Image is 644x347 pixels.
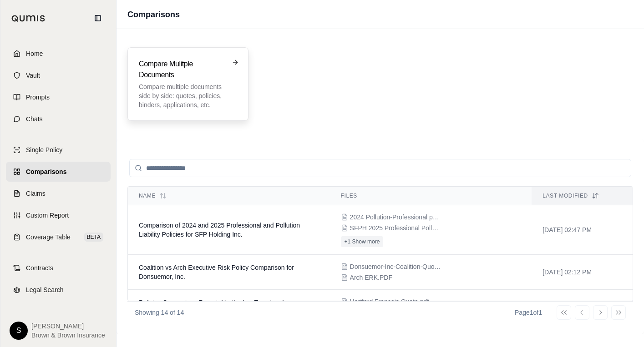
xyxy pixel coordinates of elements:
[26,263,53,273] span: Contracts
[6,280,111,300] a: Legal Search
[350,223,441,233] span: SFPH 2025 Professional Pollution Policy #P03CP0000081220 eff 5.1.25.PDF
[6,205,111,225] a: Custom Report
[139,59,224,80] h3: Compare Mulitple Documents
[135,308,184,317] p: Showing 14 of 14
[26,233,71,242] span: Coverage Table
[350,213,441,222] span: 2024 Pollution-Professional policy# CEO744689208 Eff. 05.01.2024.PDF
[11,15,46,22] img: Qumis Logo
[6,258,111,278] a: Contracts
[26,145,62,154] span: Single Policy
[6,87,111,107] a: Prompts
[10,322,28,340] div: S
[139,192,319,199] div: Name
[6,65,111,85] a: Vault
[139,264,294,280] span: Coalition vs Arch Executive Risk Policy Comparison for Donsuemor, Inc.
[6,227,111,247] a: Coverage TableBETA
[139,82,224,109] p: Compare multiple documents side by side: quotes, policies, binders, applications, etc.
[350,262,441,271] span: Donsuemor-Inc-Coalition-Quote-Bundle-141034.pdf
[6,183,111,203] a: Claims
[350,273,392,282] span: Arch ERK.PDF
[26,114,43,124] span: Chats
[91,11,105,25] button: Collapse sidebar
[31,331,105,340] span: Brown & Brown Insurance
[330,187,532,205] th: Files
[26,211,69,220] span: Custom Report
[84,233,103,242] span: BETA
[26,167,66,176] span: Comparisons
[26,93,50,102] span: Prompts
[6,140,111,160] a: Single Policy
[26,285,64,294] span: Legal Search
[139,299,289,315] span: Policies Comparison Report: Hartford vs Travelers for FRANCOIS FRERES USA
[139,222,300,238] span: Comparison of 2024 and 2025 Professional and Pollution Liability Policies for SFP Holding Inc.
[341,236,384,247] button: +1 Show more
[6,162,111,182] a: Comparisons
[31,322,105,331] span: [PERSON_NAME]
[127,8,180,21] h1: Comparisons
[543,192,622,199] div: Last modified
[26,71,40,80] span: Vault
[6,109,111,129] a: Chats
[515,308,542,317] div: Page 1 of 1
[532,255,633,290] td: [DATE] 02:12 PM
[350,297,429,306] span: Hartford Francois Quote.pdf
[26,49,43,58] span: Home
[6,44,111,64] a: Home
[26,189,46,198] span: Claims
[532,290,633,325] td: [DATE] 01:51 PM
[532,205,633,255] td: [DATE] 02:47 PM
